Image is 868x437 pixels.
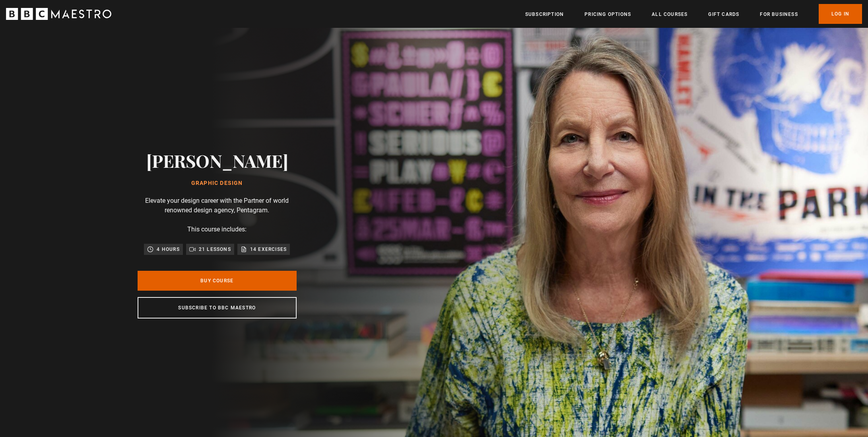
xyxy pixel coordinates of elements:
[250,245,287,253] p: 14 exercises
[525,4,862,24] nav: Primary
[652,10,687,18] a: All Courses
[6,8,111,20] svg: BBC Maestro
[760,10,798,18] a: For business
[708,10,739,18] a: Gift Cards
[584,10,631,18] a: Pricing Options
[187,225,247,234] p: This course includes:
[138,196,297,215] p: Elevate your design career with the Partner of world renowned design agency, Pentagram.
[157,245,179,253] p: 4 hours
[146,180,288,186] h1: Graphic Design
[819,4,862,24] a: Log In
[525,10,564,18] a: Subscription
[146,150,288,171] h2: [PERSON_NAME]
[138,297,297,319] a: Subscribe to BBC Maestro
[199,245,231,253] p: 21 lessons
[138,271,297,291] a: Buy Course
